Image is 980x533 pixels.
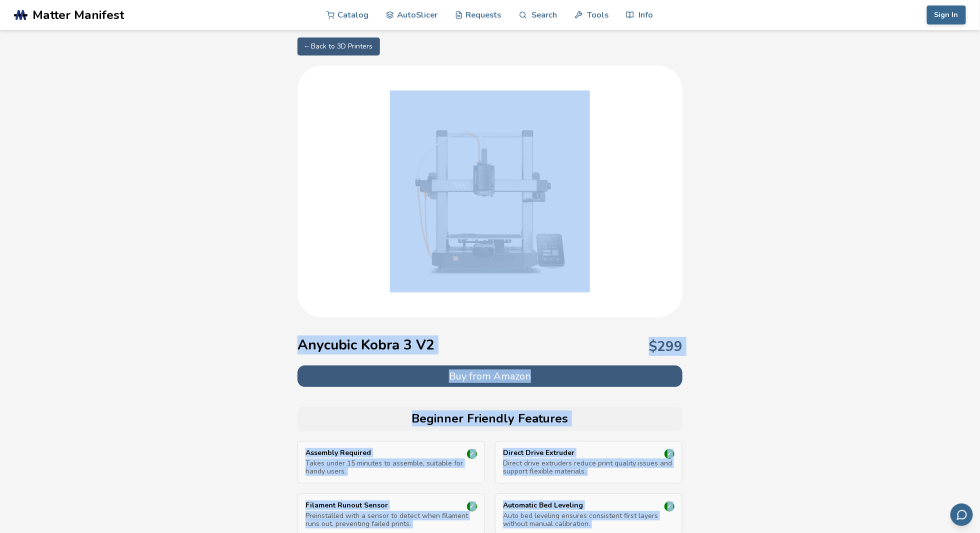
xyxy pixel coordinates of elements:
[297,365,682,387] button: Buy from Amazon
[664,449,674,459] div: ✓
[503,459,674,475] p: Direct drive extruders reduce print quality issues and support flexible materials.
[305,501,451,509] p: Filament Runout Sensor
[467,449,477,459] div: ✓
[467,501,477,511] div: ✓
[503,501,649,509] p: Automatic Bed Leveling
[305,459,477,475] p: Takes under 15 minutes to assemble, suitable for handy users.
[302,412,677,426] h2: Beginner Friendly Features
[297,337,434,353] h1: Anycubic Kobra 3 V2
[649,338,682,354] p: $ 299
[664,501,674,511] div: ✓
[297,37,380,55] a: ← Back to 3D Printers
[305,512,477,528] p: Preinstalled with a sensor to detect when filament runs out, preventing failed prints.
[950,503,973,526] button: Send feedback via email
[927,5,966,24] button: Sign In
[32,8,124,22] span: Matter Manifest
[503,512,674,528] p: Auto bed leveling ensures consistent first layers without manual calibration.
[390,90,590,290] img: Anycubic Kobra 3 V2
[503,449,649,457] p: Direct Drive Extruder
[305,449,451,457] p: Assembly Required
